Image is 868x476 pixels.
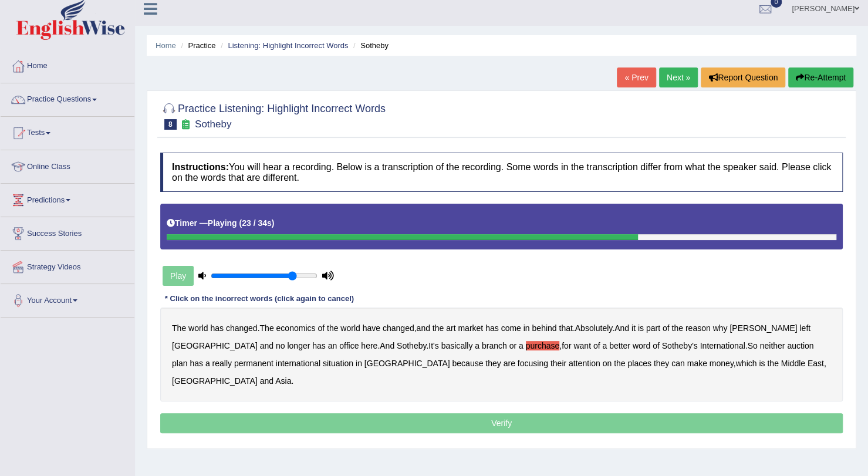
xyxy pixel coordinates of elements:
b: here [361,341,377,350]
b: Instructions: [172,162,229,172]
b: has [485,323,499,333]
b: that [559,323,572,333]
b: changed [226,323,258,333]
b: or [509,341,516,350]
b: the [433,323,444,333]
b: make [687,359,707,368]
b: ( [239,218,242,228]
b: International [700,341,745,350]
b: a [602,341,607,350]
a: Next » [659,67,698,87]
a: Practice Questions [1,83,134,113]
div: . , . . . . , . , , . [160,308,843,401]
button: Re-Attempt [788,67,853,87]
b: branch [482,341,507,350]
b: 23 / 34s [242,218,272,228]
a: Tests [1,117,134,146]
h5: Timer — [167,219,274,228]
b: a [519,341,523,350]
b: [GEOGRAPHIC_DATA] [172,341,258,350]
b: has [210,323,224,333]
b: the [614,359,625,368]
b: money [710,359,734,368]
b: the [767,359,778,368]
div: * Click on the incorrect words (click again to cancel) [160,293,359,305]
b: left [799,323,810,333]
b: why [712,323,727,333]
b: Absolutely [575,323,613,333]
b: they [654,359,669,368]
b: Playing [208,218,237,228]
a: Your Account [1,284,134,313]
h4: You will hear a recording. Below is a transcription of the recording. Some words in the transcrip... [160,153,843,192]
b: places [627,359,651,368]
small: Exam occurring question [180,119,192,130]
b: [GEOGRAPHIC_DATA] [364,359,450,368]
b: Middle [781,359,805,368]
b: of [663,323,670,333]
b: in [356,359,362,368]
b: have [363,323,380,333]
b: Sotheby's [662,341,698,350]
b: has [190,359,203,368]
b: no [276,341,285,350]
b: It's [428,341,438,350]
b: economics [276,323,315,333]
b: permanent [234,359,273,368]
b: The [172,323,186,333]
a: Home [156,41,176,50]
b: a [475,341,479,350]
b: auction [787,341,813,350]
a: Online Class [1,150,134,180]
b: is [759,359,765,368]
b: behind [532,323,556,333]
b: East [808,359,824,368]
a: Listening: Highlight Incorrect Words [228,41,348,50]
b: basically [441,341,473,350]
a: Success Stories [1,217,134,247]
li: Sotheby [350,40,389,51]
a: Strategy Videos [1,251,134,280]
b: it [631,323,636,333]
b: really [212,359,232,368]
small: Sotheby [195,119,231,130]
b: Asia [275,376,291,386]
b: the [327,323,338,333]
b: Sotheby [397,341,426,350]
b: world [340,323,360,333]
b: better [609,341,630,350]
b: on [602,359,612,368]
b: ) [272,218,275,228]
a: Predictions [1,184,134,213]
b: of [653,341,660,350]
b: because [452,359,483,368]
b: and [416,323,430,333]
b: [PERSON_NAME] [729,323,797,333]
b: The [259,323,273,333]
b: focusing [518,359,548,368]
b: international [276,359,320,368]
b: neither [759,341,785,350]
b: reason [685,323,711,333]
h2: Practice Listening: Highlight Incorrect Words [160,100,386,130]
b: attention [569,359,600,368]
a: Home [1,50,134,79]
b: and [260,376,273,386]
b: market [458,323,483,333]
b: has [312,341,326,350]
b: is [638,323,644,333]
b: in [523,323,530,333]
b: part [646,323,660,333]
b: And [380,341,394,350]
b: are [504,359,515,368]
b: of [318,323,325,333]
b: [GEOGRAPHIC_DATA] [172,376,258,386]
b: of [593,341,600,350]
b: which [735,359,756,368]
b: office [339,341,359,350]
b: And [614,323,629,333]
b: purchase [526,341,560,350]
b: the [671,323,683,333]
b: a [205,359,210,368]
b: longer [287,341,310,350]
